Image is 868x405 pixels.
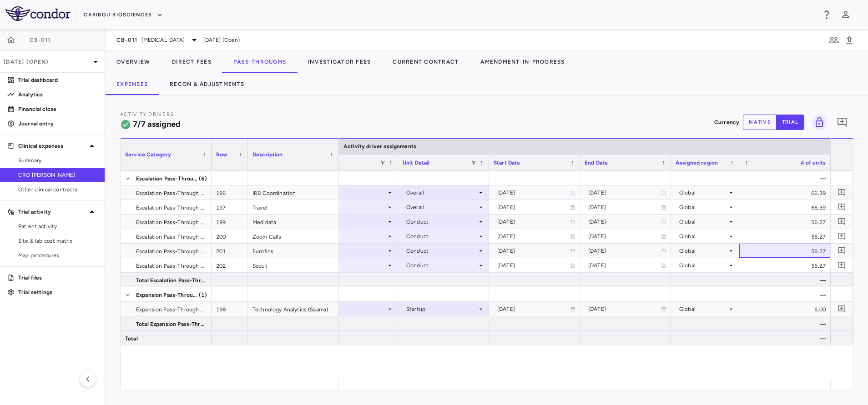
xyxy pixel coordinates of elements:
button: Add comment [836,259,848,271]
span: Summary [18,156,97,165]
span: Row [216,151,227,158]
button: Caribou Biosciences [84,8,163,22]
span: Total Expansion Pass-Through Expenses [136,317,206,331]
div: [DATE] [588,302,661,316]
span: Assigned region [676,160,718,166]
span: Activity driver assignments [343,143,416,150]
div: 56.27 [739,258,830,272]
div: — [739,287,830,301]
svg: Add comment [838,305,846,313]
span: Escalation Pass-Through Expenses [136,171,198,186]
div: 197 [212,200,248,214]
div: 56.27 [739,229,830,243]
span: CB-011 [116,36,138,44]
p: [DATE] (Open) [4,58,90,66]
span: Unit Detail [403,160,430,166]
span: Start Date [494,160,520,166]
p: Trial settings [18,288,97,296]
span: Activity Drivers [120,111,174,117]
div: Month [315,185,386,200]
button: Overview [106,51,161,73]
div: Global [679,258,727,273]
div: Global [679,200,727,215]
div: [DATE] [497,185,570,200]
button: trial [776,115,804,130]
div: 200 [212,229,248,243]
span: You do not have permission to lock or unlock grids [808,115,827,130]
div: [DATE] [588,200,661,215]
div: Global [679,244,727,258]
div: Technology Analytics (Saama) [248,302,339,316]
span: Description [252,151,283,158]
div: [DATE] [497,258,570,273]
span: Escalation Pass-Through Expenses [136,200,206,215]
div: Conduct [406,258,477,273]
span: Service Category [125,151,171,158]
span: Escalation Pass-Through Expenses [136,186,206,200]
div: 202 [212,258,248,272]
button: native [743,115,777,130]
div: [DATE] [588,258,661,273]
span: (6) [199,171,207,186]
div: — [739,331,830,345]
span: Patient activity [18,222,97,230]
div: [DATE] [588,244,661,258]
span: Map procedures [18,251,97,260]
p: Financial close [18,105,97,113]
div: Travel [248,200,339,214]
div: [DATE] [497,244,570,258]
span: # of units [801,160,826,166]
div: Month [315,302,386,316]
div: Medidata [248,215,339,229]
h6: 7/7 assigned [133,118,181,130]
span: Escalation Pass-Through Expenses [136,259,206,273]
button: Recon & Adjustments [159,73,255,95]
svg: Add comment [838,246,846,255]
p: Journal entry [18,120,97,128]
svg: Add comment [837,117,848,128]
div: Month [315,215,386,229]
div: 66.39 [739,185,830,200]
div: Eurofins [248,244,339,258]
div: IRB Coordination [248,185,339,200]
svg: Add comment [838,232,846,240]
div: 196 [212,185,248,200]
div: [DATE] [497,302,570,316]
span: [MEDICAL_DATA] [141,36,185,44]
div: Conduct [406,244,477,258]
div: Scout [248,258,339,272]
p: Clinical expenses [18,142,86,150]
button: Investigator Fees [297,51,382,73]
div: Conduct [406,215,477,229]
div: 199 [212,215,248,229]
div: Global [679,302,727,316]
span: (1) [199,288,207,302]
div: 66.39 [739,200,830,214]
div: Zoom Calls [248,229,339,243]
button: Current Contract [382,51,469,73]
p: Trial dashboard [18,76,97,84]
span: Other clinical contracts [18,185,97,194]
div: Month [315,200,386,215]
button: Add comment [836,230,848,242]
button: Add comment [836,201,848,213]
svg: Add comment [838,203,846,211]
button: Add comment [836,303,848,315]
div: 6.00 [739,302,830,316]
span: CRO [PERSON_NAME] [18,171,97,179]
span: Escalation Pass-Through Expenses [136,215,206,230]
span: [DATE] (Open) [203,36,240,44]
button: Add comment [834,115,850,130]
div: — [739,316,830,330]
button: Direct Fees [161,51,222,73]
div: Conduct [406,229,477,244]
span: Expansion Pass-Through Expenses [136,302,206,317]
span: End Date [585,160,608,166]
div: — [739,273,830,287]
span: Total Escalation Pass-Through Expenses [136,273,206,288]
div: [DATE] [588,229,661,244]
div: Overall [406,185,477,200]
div: Overall [406,200,477,215]
p: Analytics [18,90,97,99]
svg: Add comment [838,188,846,197]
